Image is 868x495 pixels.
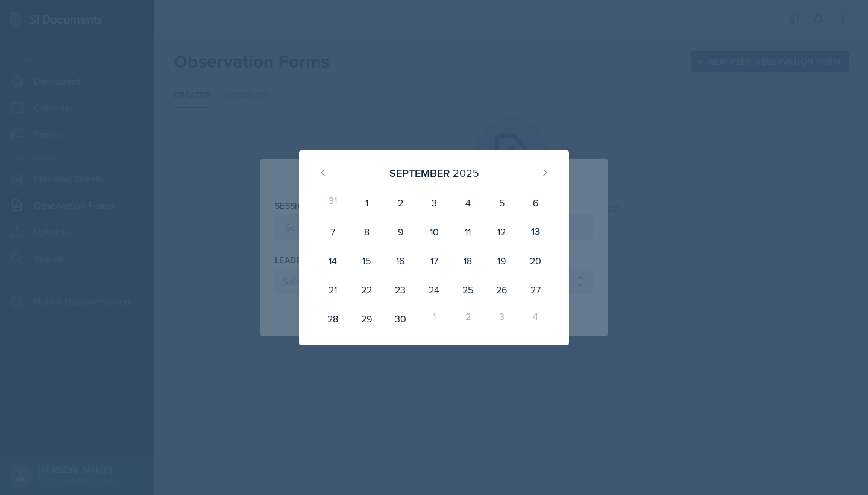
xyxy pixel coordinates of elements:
div: 31 [316,188,350,217]
div: 7 [316,217,350,246]
div: 19 [485,246,518,275]
div: 26 [485,275,518,304]
div: 3 [417,188,451,217]
div: September [389,165,450,181]
div: 13 [518,217,552,246]
div: 14 [316,246,350,275]
div: 12 [485,217,518,246]
div: 11 [451,217,485,246]
div: 18 [451,246,485,275]
div: 4 [451,188,485,217]
div: 2025 [453,165,479,181]
div: 23 [383,275,417,304]
div: 10 [417,217,451,246]
div: 17 [417,246,451,275]
div: 22 [350,275,383,304]
div: 21 [316,275,350,304]
div: 30 [383,304,417,333]
div: 5 [485,188,518,217]
div: 29 [350,304,383,333]
div: 2 [383,188,417,217]
div: 6 [518,188,552,217]
div: 2 [451,304,485,333]
div: 15 [350,246,383,275]
div: 20 [518,246,552,275]
div: 1 [350,188,383,217]
div: 24 [417,275,451,304]
div: 28 [316,304,350,333]
div: 16 [383,246,417,275]
div: 8 [350,217,383,246]
div: 25 [451,275,485,304]
div: 1 [417,304,451,333]
div: 9 [383,217,417,246]
div: 4 [518,304,552,333]
div: 3 [485,304,518,333]
div: 27 [518,275,552,304]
